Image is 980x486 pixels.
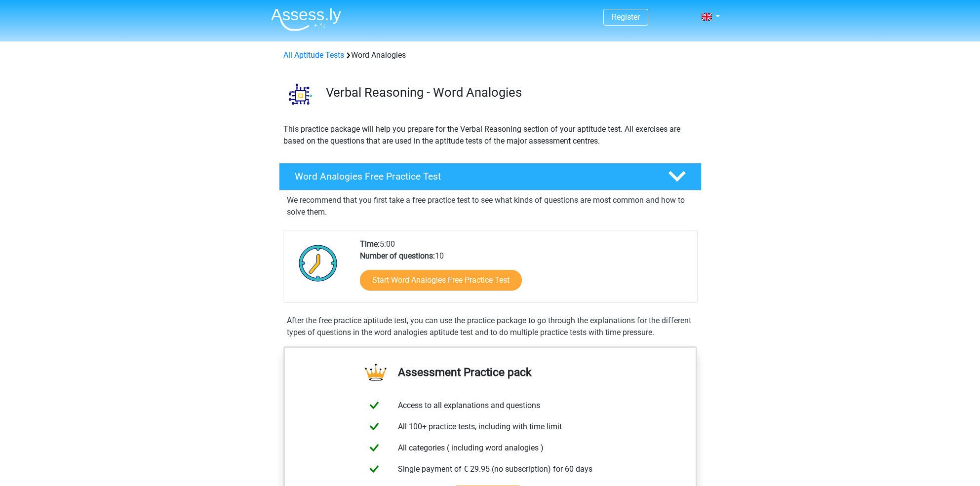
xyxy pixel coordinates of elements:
[287,194,694,218] p: We recommend that you first take a free practice test to see what kinds of questions are most com...
[353,238,697,302] div: 5:00 10
[271,8,341,31] img: Assessly
[612,12,640,22] a: Register
[279,73,321,115] img: word analogies
[295,171,652,182] h4: Word Analogies Free Practice Test
[283,50,344,60] a: All Aptitude Tests
[360,239,380,249] b: Time:
[283,123,697,147] p: This practice package will help you prepare for the Verbal Reasoning section of your aptitude tes...
[279,49,701,61] div: Word Analogies
[275,163,706,190] a: Word Analogies Free Practice Test
[360,270,522,291] a: Start Word Analogies Free Practice Test
[293,238,343,288] img: Clock
[360,251,435,261] b: Number of questions:
[283,315,698,338] div: After the free practice aptitude test, you can use the practice package to go through the explana...
[326,85,694,100] h3: Verbal Reasoning - Word Analogies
